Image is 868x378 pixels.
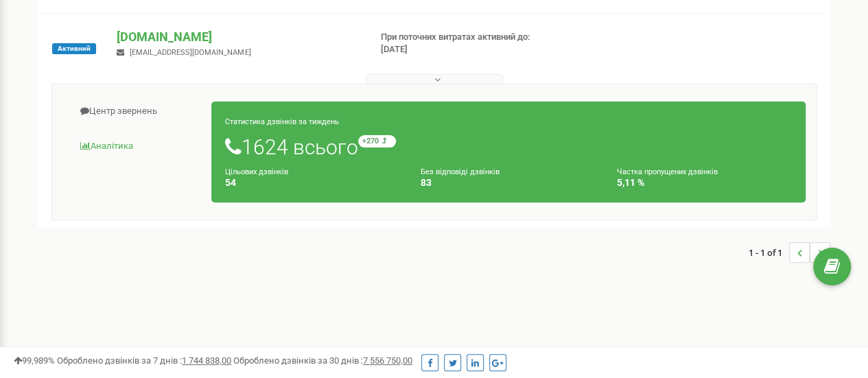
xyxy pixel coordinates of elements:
span: Оброблено дзвінків за 30 днів : [233,355,412,366]
span: Активний [52,43,96,54]
u: 7 556 750,00 [363,355,412,366]
h1: 1624 всього [225,135,792,158]
span: 99,989% [14,355,55,366]
span: Оброблено дзвінків за 7 днів : [57,355,231,366]
small: Статистика дзвінків за тиждень [225,117,339,126]
small: Цільових дзвінків [225,167,288,176]
small: +270 [358,135,396,147]
small: Без відповіді дзвінків [421,167,500,176]
u: 1 744 838,00 [182,355,231,366]
span: [EMAIL_ADDRESS][DOMAIN_NAME] [130,48,250,57]
p: При поточних витратах активний до: [DATE] [381,31,556,56]
p: [DOMAIN_NAME] [117,28,358,46]
h4: 5,11 % [617,178,792,188]
h4: 83 [421,178,596,188]
a: Центр звернень [62,95,212,128]
h4: 54 [225,178,400,188]
nav: ... [749,228,830,276]
small: Частка пропущених дзвінків [617,167,718,176]
a: Аналiтика [62,130,212,163]
span: 1 - 1 of 1 [749,242,789,263]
